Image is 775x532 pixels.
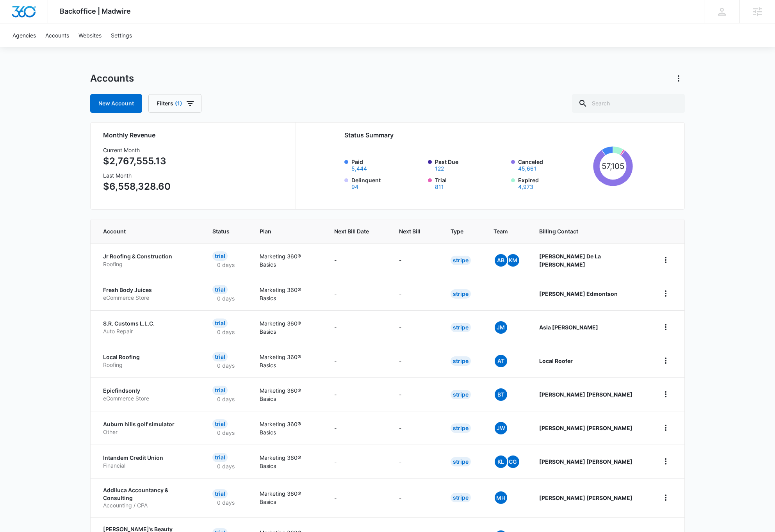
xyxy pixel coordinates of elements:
strong: [PERSON_NAME] [PERSON_NAME] [539,458,632,465]
button: Delinquent [351,184,358,190]
span: JM [495,321,507,334]
button: home [659,388,672,400]
p: eCommerce Store [103,395,194,402]
div: Stripe [451,493,471,502]
button: home [659,422,672,434]
td: - [390,478,441,517]
span: Account [103,227,182,235]
p: Marketing 360® Basics [260,353,315,369]
div: Stripe [451,289,471,299]
strong: [PERSON_NAME] De La [PERSON_NAME] [539,253,601,268]
div: Trial [212,453,228,462]
div: Stripe [451,323,471,332]
label: Canceled [518,158,590,171]
button: home [659,321,672,333]
button: home [659,354,672,367]
div: Trial [212,318,228,328]
div: Trial [212,419,228,429]
h2: Status Summary [344,130,633,140]
button: Expired [518,184,533,190]
h2: Monthly Revenue [103,130,286,140]
span: Status [212,227,230,235]
div: Stripe [451,423,471,433]
a: S.R. Customs L.L.C.Auto Repair [103,320,194,335]
span: KL [495,455,507,468]
span: Backoffice | Madwire [60,7,131,15]
div: Trial [212,285,228,294]
p: $2,767,555.13 [103,154,171,168]
p: Accounting / CPA [103,502,194,509]
span: Plan [260,227,315,235]
div: Trial [212,352,228,361]
td: - [390,277,441,310]
h1: Accounts [90,73,134,84]
td: - [390,310,441,344]
p: Epicfindsonly [103,387,194,395]
p: Marketing 360® Basics [260,252,315,269]
a: Websites [74,23,106,47]
td: - [390,445,441,478]
p: S.R. Customs L.L.C. [103,320,194,327]
span: MH [495,491,507,504]
span: (1) [175,101,182,106]
button: Actions [672,72,685,85]
p: Marketing 360® Basics [260,286,315,302]
p: Financial [103,462,194,470]
span: At [495,355,507,367]
div: Trial [212,489,228,498]
p: 0 days [212,294,239,302]
a: Auburn hills golf simulatorOther [103,420,194,436]
td: - [325,243,390,277]
td: - [325,277,390,310]
label: Expired [518,176,590,190]
label: Paid [351,158,423,171]
p: Intandem Credit Union [103,454,194,462]
p: eCommerce Store [103,294,194,302]
p: 0 days [212,261,239,269]
p: Roofing [103,361,194,369]
strong: [PERSON_NAME] [PERSON_NAME] [539,495,632,501]
a: Agencies [8,23,41,47]
span: KM [507,254,519,267]
strong: Asia [PERSON_NAME] [539,324,598,331]
span: Billing Contact [539,227,641,235]
p: 0 days [212,328,239,336]
a: Jr Roofing & ConstructionRoofing [103,253,194,268]
a: Local RoofingRoofing [103,353,194,368]
p: Marketing 360® Basics [260,386,315,403]
p: Marketing 360® Basics [260,420,315,436]
td: - [390,344,441,377]
p: Fresh Body Juices [103,286,194,294]
td: - [390,243,441,277]
td: - [325,411,390,445]
a: Addiluca Accountancy & ConsultingAccounting / CPA [103,486,194,509]
button: Filters(1) [148,94,201,113]
p: Marketing 360® Basics [260,454,315,470]
tspan: 57,105 [601,161,624,171]
p: 0 days [212,361,239,370]
div: Stripe [451,256,471,265]
td: - [325,478,390,517]
p: Auto Repair [103,327,194,335]
a: Fresh Body JuiceseCommerce Store [103,286,194,301]
a: New Account [90,94,142,113]
button: Paid [351,166,367,171]
p: Other [103,428,194,436]
p: Roofing [103,260,194,268]
label: Trial [435,176,507,190]
div: Stripe [451,457,471,466]
strong: [PERSON_NAME] [PERSON_NAME] [539,391,632,398]
button: home [659,287,672,300]
td: - [325,310,390,344]
strong: [PERSON_NAME] [PERSON_NAME] [539,425,632,431]
button: Canceled [518,166,536,171]
input: Search [572,94,685,113]
td: - [390,377,441,411]
p: 0 days [212,462,239,470]
span: Team [494,227,509,235]
p: Marketing 360® Basics [260,489,315,506]
span: JW [495,422,507,434]
p: Addiluca Accountancy & Consulting [103,486,194,502]
div: Stripe [451,356,471,366]
label: Past Due [435,158,507,171]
